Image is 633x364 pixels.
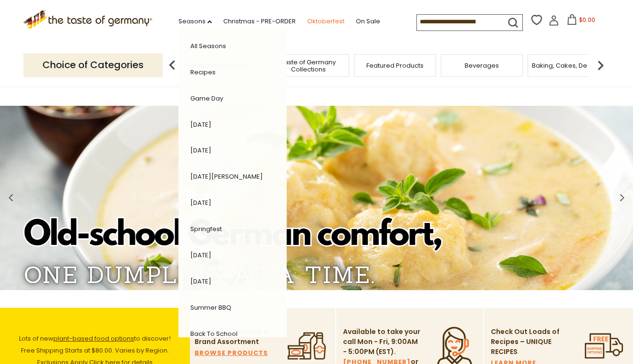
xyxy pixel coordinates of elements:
a: Back to School [190,329,238,338]
a: Oktoberfest [307,16,344,27]
a: Summer BBQ [190,303,231,312]
p: Check Out Loads of Recipes – UNIQUE RECIPES [491,327,560,357]
span: $0.00 [579,16,595,24]
a: [DATE] [190,120,211,129]
a: Springfest [190,224,222,233]
a: Seasons [178,16,212,27]
a: Beverages [465,62,499,69]
a: All Seasons [190,41,226,51]
a: [DATE] [190,198,211,207]
p: Choice of Categories [23,53,163,77]
a: [DATE] [190,146,211,155]
img: previous arrow [163,56,182,75]
a: BROWSE PRODUCTS [195,348,268,358]
a: Baking, Cakes, Desserts [532,62,606,69]
a: Taste of Germany Collections [270,59,346,73]
button: $0.00 [561,14,602,29]
a: Game Day [190,94,223,103]
a: Recipes [190,68,216,77]
img: next arrow [591,56,610,75]
a: Christmas - PRE-ORDER [223,16,296,27]
a: On Sale [356,16,380,27]
a: [DATE][PERSON_NAME] [190,172,263,181]
a: Featured Products [366,62,424,69]
a: [DATE] [190,277,211,286]
a: [DATE] [190,251,211,260]
a: plant-based food options [53,334,134,343]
